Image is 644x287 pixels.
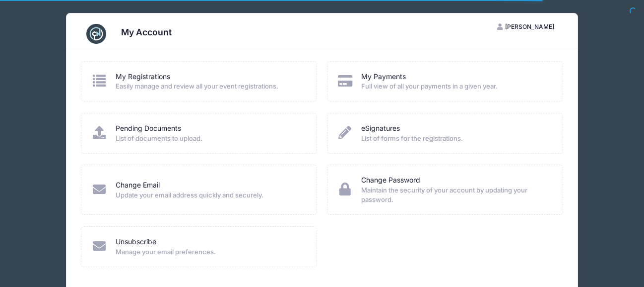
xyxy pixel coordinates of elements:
span: [PERSON_NAME] [505,23,554,30]
span: List of forms for the registrations. [361,134,550,144]
span: Manage your email preferences. [116,247,304,257]
a: Pending Documents [116,123,181,134]
h3: My Account [121,27,172,37]
a: Change Password [361,175,420,186]
a: eSignatures [361,123,400,134]
a: My Payments [361,72,406,82]
a: Change Email [116,180,160,191]
span: List of documents to upload. [116,134,304,144]
span: Easily manage and review all your event registrations. [116,82,304,92]
img: CampNetwork [86,24,106,44]
button: [PERSON_NAME] [489,18,563,35]
span: Full view of all your payments in a given year. [361,82,550,92]
span: Maintain the security of your account by updating your password. [361,186,550,205]
span: Update your email address quickly and securely. [116,191,304,200]
a: Unsubscribe [116,237,156,247]
a: My Registrations [116,72,170,82]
